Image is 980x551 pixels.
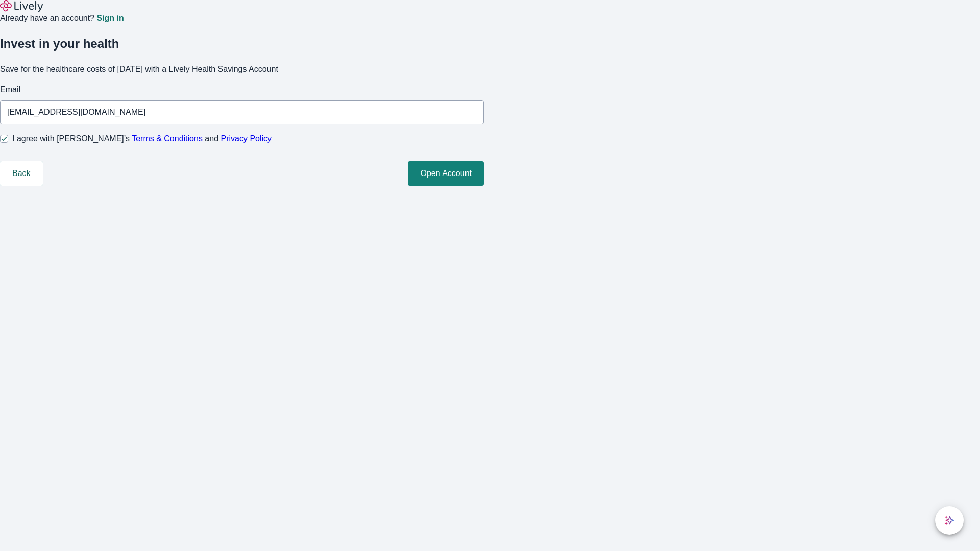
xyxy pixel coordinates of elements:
a: Sign in [96,14,124,22]
span: I agree with [PERSON_NAME]’s and [12,133,272,145]
a: Terms & Conditions [132,134,203,143]
svg: Lively AI Assistant [944,515,954,525]
button: Open Account [408,161,484,186]
button: chat [935,506,964,535]
a: Privacy Policy [221,134,272,143]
